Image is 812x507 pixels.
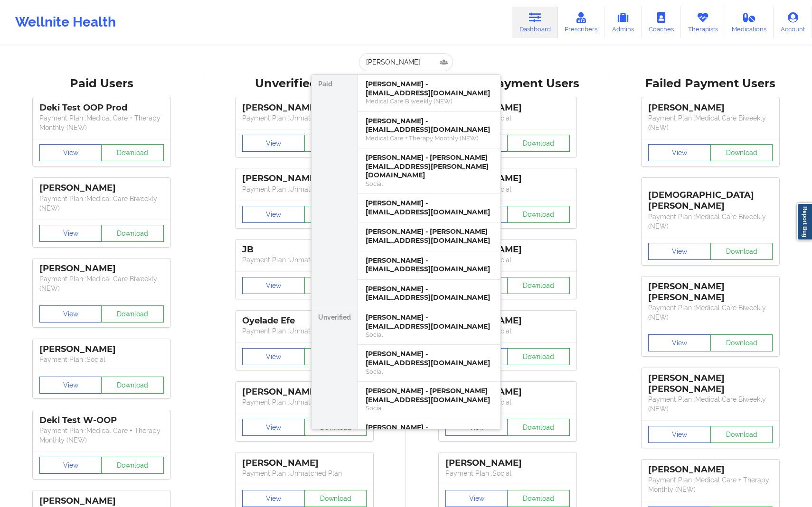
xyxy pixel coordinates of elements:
[648,212,773,231] p: Payment Plan : Medical Care Biweekly (NEW)
[507,419,570,436] button: Download
[507,348,570,365] button: Download
[366,256,493,274] div: [PERSON_NAME] - [EMAIL_ADDRESS][DOMAIN_NAME]
[445,113,570,123] p: Payment Plan : Social
[366,313,493,331] div: [PERSON_NAME] - [EMAIL_ADDRESS][DOMAIN_NAME]
[242,387,367,397] div: [PERSON_NAME]
[366,134,493,142] div: Medical Care + Therapy Monthly (NEW)
[242,348,305,365] button: View
[242,469,367,478] p: Payment Plan : Unmatched Plan
[507,277,570,294] button: Download
[445,469,570,478] p: Payment Plan : Social
[242,255,367,265] p: Payment Plan : Unmatched Plan
[39,144,102,161] button: View
[648,243,711,260] button: View
[39,426,164,445] p: Payment Plan : Medical Care + Therapy Monthly (NEW)
[445,387,570,397] div: [PERSON_NAME]
[366,423,493,441] div: [PERSON_NAME] - [EMAIL_ADDRESS][DOMAIN_NAME]
[648,426,711,443] button: View
[648,464,773,475] div: [PERSON_NAME]
[681,7,725,38] a: Therapists
[39,183,164,194] div: [PERSON_NAME]
[304,135,367,152] button: Download
[39,344,164,355] div: [PERSON_NAME]
[648,373,773,395] div: [PERSON_NAME] [PERSON_NAME]
[648,183,773,212] div: [DEMOGRAPHIC_DATA][PERSON_NAME]
[366,350,493,367] div: [PERSON_NAME] - [EMAIL_ADDRESS][DOMAIN_NAME]
[366,227,493,245] div: [PERSON_NAME] - [PERSON_NAME][EMAIL_ADDRESS][DOMAIN_NAME]
[445,458,570,469] div: [PERSON_NAME]
[648,281,773,303] div: [PERSON_NAME] [PERSON_NAME]
[242,419,305,436] button: View
[304,277,367,294] button: Download
[304,206,367,223] button: Download
[242,315,367,326] div: Oyelade Efe
[366,180,493,188] div: Social
[242,206,305,223] button: View
[39,355,164,364] p: Payment Plan : Social
[304,419,367,436] button: Download
[710,426,773,443] button: Download
[366,331,493,339] div: Social
[366,199,493,216] div: [PERSON_NAME] - [EMAIL_ADDRESS][DOMAIN_NAME]
[101,457,164,474] button: Download
[39,102,164,113] div: Deki Test OOP Prod
[445,173,570,184] div: [PERSON_NAME]
[242,397,367,407] p: Payment Plan : Unmatched Plan
[507,206,570,223] button: Download
[242,113,367,123] p: Payment Plan : Unmatched Plan
[648,102,773,113] div: [PERSON_NAME]
[242,244,367,255] div: JB
[366,387,493,404] div: [PERSON_NAME] - [PERSON_NAME][EMAIL_ADDRESS][DOMAIN_NAME]
[304,490,367,507] button: Download
[512,7,558,38] a: Dashboard
[39,225,102,242] button: View
[210,76,400,91] div: Unverified Users
[366,80,493,97] div: [PERSON_NAME] - [EMAIL_ADDRESS][DOMAIN_NAME]
[604,7,642,38] a: Admins
[642,7,681,38] a: Coaches
[558,7,605,38] a: Prescribers
[445,490,508,507] button: View
[366,97,493,105] div: Medical Care Biweekly (NEW)
[648,475,773,494] p: Payment Plan : Medical Care + Therapy Monthly (NEW)
[366,368,493,376] div: Social
[242,173,367,184] div: [PERSON_NAME]
[616,76,806,91] div: Failed Payment Users
[39,457,102,474] button: View
[39,194,164,213] p: Payment Plan : Medical Care Biweekly (NEW)
[101,377,164,394] button: Download
[242,277,305,294] button: View
[304,348,367,365] button: Download
[7,76,197,91] div: Paid Users
[648,303,773,322] p: Payment Plan : Medical Care Biweekly (NEW)
[648,113,773,132] p: Payment Plan : Medical Care Biweekly (NEW)
[39,274,164,293] p: Payment Plan : Medical Care Biweekly (NEW)
[648,144,711,161] button: View
[366,285,493,302] div: [PERSON_NAME] - [EMAIL_ADDRESS][DOMAIN_NAME]
[242,184,367,194] p: Payment Plan : Unmatched Plan
[39,377,102,394] button: View
[242,490,305,507] button: View
[242,135,305,152] button: View
[366,404,493,412] div: Social
[445,315,570,326] div: [PERSON_NAME]
[39,496,164,507] div: [PERSON_NAME]
[648,395,773,414] p: Payment Plan : Medical Care Biweekly (NEW)
[445,326,570,336] p: Payment Plan : Social
[366,153,493,180] div: [PERSON_NAME] - [PERSON_NAME][EMAIL_ADDRESS][PERSON_NAME][DOMAIN_NAME]
[312,75,358,308] div: Paid
[39,415,164,426] div: Deki Test W-OOP
[507,135,570,152] button: Download
[101,144,164,161] button: Download
[445,255,570,265] p: Payment Plan : Social
[366,117,493,134] div: [PERSON_NAME] - [EMAIL_ADDRESS][DOMAIN_NAME]
[242,458,367,469] div: [PERSON_NAME]
[101,225,164,242] button: Download
[710,243,773,260] button: Download
[445,184,570,194] p: Payment Plan : Social
[797,203,812,240] a: Report Bug
[445,397,570,407] p: Payment Plan : Social
[39,305,102,323] button: View
[445,244,570,255] div: [PERSON_NAME]
[242,102,367,113] div: [PERSON_NAME]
